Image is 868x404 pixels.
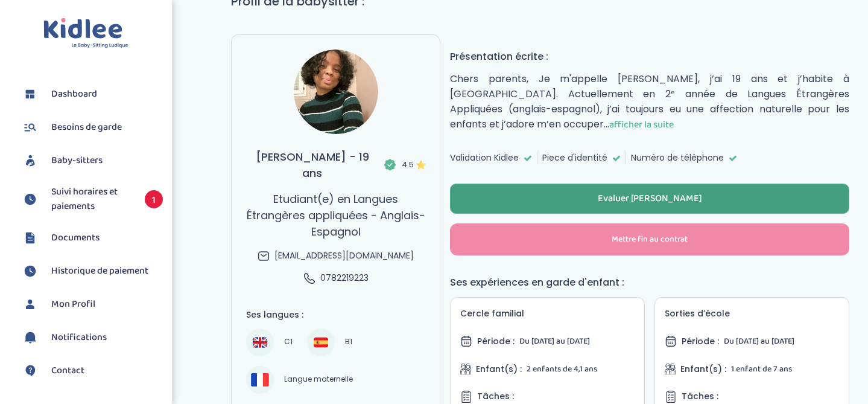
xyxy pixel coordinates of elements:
img: babysitters.svg [21,152,39,170]
span: 2 enfants de 4,1 ans [527,362,597,376]
span: Mon Profil [51,297,95,312]
span: Tâches : [682,390,718,403]
span: Piece d'identité [542,152,607,164]
p: Chers parents, Je m'appelle [PERSON_NAME], j’ai 19 ans et j’habite à [GEOGRAPHIC_DATA]. Actuellem... [450,71,849,132]
span: Langue maternelle [280,373,357,387]
h4: Présentation écrite : [450,49,849,64]
span: C1 [280,335,297,350]
span: Tâches : [477,390,514,403]
span: Notifications [51,330,107,345]
span: Validation Kidlee [450,152,519,164]
a: Documents [21,229,163,247]
img: Espagnol [314,335,328,350]
button: Mettre fin au contrat [450,223,849,255]
span: B1 [341,335,356,350]
a: Baby-sitters [21,152,163,170]
p: Etudiant(e) en Langues Étrangères appliquées - Anglais-Espagnol [246,191,425,240]
img: suivihoraire.svg [21,262,39,280]
span: Contact [51,364,84,378]
h4: Ses langues : [246,309,425,321]
span: Historique de paiement [51,264,148,278]
img: notification.svg [21,329,39,347]
img: avatar [294,50,378,134]
h4: Ses expériences en garde d'enfant : [450,275,849,290]
img: dashboard.svg [21,85,39,103]
img: profil.svg [21,295,39,313]
span: Du [DATE] au [DATE] [519,335,590,348]
span: Enfant(s) : [476,363,522,376]
span: Enfant(s) : [680,363,726,376]
span: Besoins de garde [51,120,122,135]
span: Période : [682,335,719,348]
span: Du [DATE] au [DATE] [724,335,794,348]
h5: Cercle familial [460,307,635,320]
a: Contact [21,362,163,380]
img: suivihoraire.svg [21,190,39,208]
span: Numéro de téléphone [631,152,724,164]
button: Evaluer [PERSON_NAME] [450,184,849,214]
span: Documents [51,231,100,245]
span: 0782219223 [320,272,369,284]
img: documents.svg [21,229,39,247]
span: 1 enfant de 7 ans [731,362,792,376]
a: Besoins de garde [21,118,163,136]
img: besoin.svg [21,118,39,136]
span: [EMAIL_ADDRESS][DOMAIN_NAME] [274,249,414,262]
div: Evaluer [PERSON_NAME] [598,192,702,206]
span: Suivi horaires et paiements [51,185,133,214]
img: Anglais [253,335,267,350]
a: Dashboard [21,85,163,103]
a: Suivi horaires et paiements 1 [21,185,163,214]
img: Français [251,373,269,386]
h5: Sorties d’école [665,307,839,320]
img: logo.svg [43,18,128,49]
a: Historique de paiement [21,262,163,280]
img: contact.svg [21,362,39,380]
span: Période : [477,335,515,348]
a: Mon Profil [21,295,163,313]
h3: [PERSON_NAME] - 19 ans [246,149,425,181]
span: Mettre fin au contrat [612,233,688,246]
span: 4.5 [402,159,425,171]
span: afficher la suite [609,117,674,132]
span: 1 [145,190,163,208]
a: Notifications [21,329,163,347]
span: Baby-sitters [51,153,103,168]
span: Dashboard [51,87,97,101]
